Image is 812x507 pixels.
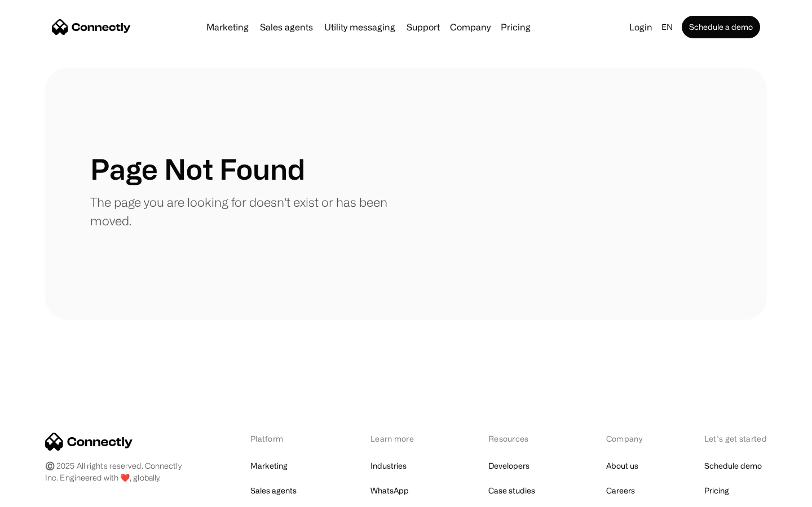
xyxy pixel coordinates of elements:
[250,483,297,499] a: Sales agents
[657,19,679,35] div: en
[255,23,317,32] a: Sales agents
[370,483,409,499] a: WhatsApp
[23,487,68,503] ul: Language list
[370,433,430,444] div: Learn more
[90,193,406,230] p: The page you are looking for doesn't exist or has been moved.
[606,458,638,474] a: About us
[450,19,491,35] div: Company
[52,19,131,35] a: home
[661,19,673,35] div: en
[250,458,288,474] a: Marketing
[402,23,444,32] a: Support
[704,458,762,474] a: Schedule demo
[202,23,253,32] a: Marketing
[488,458,529,474] a: Developers
[11,486,68,503] aside: Language selected: English
[250,433,312,444] div: Platform
[488,433,548,444] div: Resources
[488,483,535,499] a: Case studies
[704,483,729,499] a: Pricing
[496,23,535,32] a: Pricing
[320,23,400,32] a: Utility messaging
[90,152,305,186] h1: Page Not Found
[704,433,767,444] div: Let’s get started
[606,433,646,444] div: Company
[625,19,657,35] a: Login
[606,483,635,499] a: Careers
[447,19,494,35] div: Company
[370,458,407,474] a: Industries
[682,16,760,38] a: Schedule a demo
